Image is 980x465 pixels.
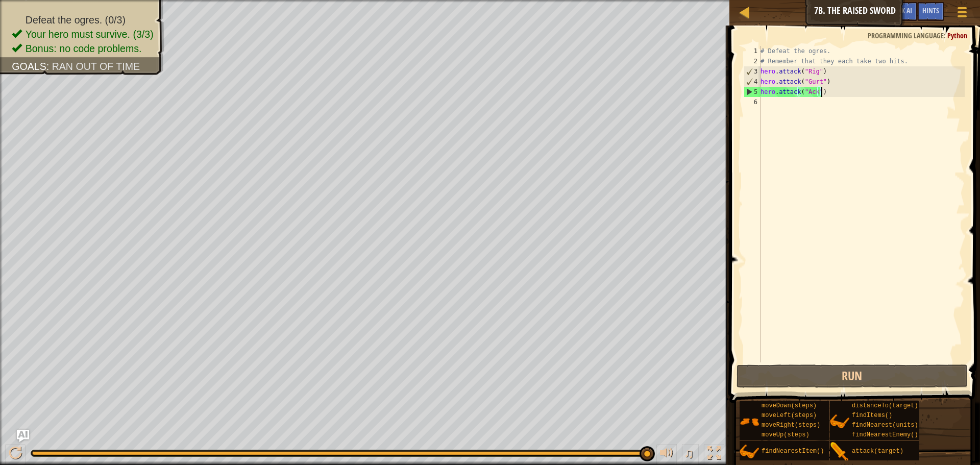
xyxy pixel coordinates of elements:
[762,431,810,438] span: moveUp(steps)
[737,364,968,388] button: Run
[656,444,677,465] button: Adjust volume
[744,77,761,87] div: 4
[52,61,140,72] span: Ran out of time
[17,430,29,442] button: Ask AI
[744,46,761,56] div: 1
[740,412,759,431] img: portrait.png
[26,43,142,54] span: Bonus: no code problems.
[762,422,820,429] span: moveRight(steps)
[12,61,46,72] span: Goals
[852,412,892,419] span: findItems()
[744,97,761,107] div: 6
[762,412,817,419] span: moveLeft(steps)
[944,31,947,40] span: :
[744,66,761,77] div: 3
[26,29,154,40] span: Your hero must survive. (3/3)
[744,87,761,97] div: 5
[852,402,918,409] span: distanceTo(target)
[895,6,912,15] span: Ask AI
[890,2,917,21] button: Ask AI
[682,444,699,465] button: ♫
[830,442,849,461] img: portrait.png
[684,446,694,461] span: ♫
[762,402,817,409] span: moveDown(steps)
[922,6,939,15] span: Hints
[12,13,154,27] li: Defeat the ogres.
[704,444,724,465] button: Toggle fullscreen
[852,431,918,438] span: findNearestEnemy()
[46,61,52,72] span: :
[852,422,918,429] span: findNearest(units)
[740,442,759,461] img: portrait.png
[949,2,975,26] button: Show game menu
[5,444,26,465] button: Ctrl + P: Play
[762,448,824,455] span: findNearestItem()
[12,27,154,41] li: Your hero must survive.
[744,56,761,66] div: 2
[868,31,944,40] span: Programming language
[947,31,967,40] span: Python
[12,41,154,56] li: Bonus: no code problems.
[26,14,126,26] span: Defeat the ogres. (0/3)
[852,448,903,455] span: attack(target)
[830,412,849,431] img: portrait.png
